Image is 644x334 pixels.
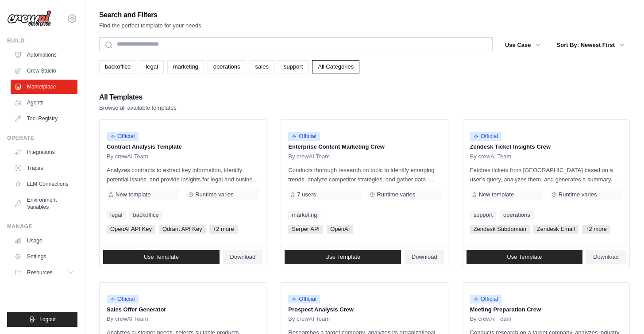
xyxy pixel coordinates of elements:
[7,312,77,327] button: Logout
[99,60,136,73] a: backoffice
[288,211,320,219] a: marketing
[11,161,77,175] a: Traces
[377,191,415,198] span: Runtime varies
[288,295,320,303] span: Official
[107,315,148,322] span: By crewAI Team
[27,269,52,276] span: Resources
[312,60,359,73] a: All Categories
[288,165,440,184] p: Conducts thorough research on topic to identify emerging trends, analyze competitor strategies, a...
[11,48,77,62] a: Automations
[11,111,77,126] a: Tool Registry
[470,295,502,303] span: Official
[405,250,444,264] a: Download
[278,60,309,73] a: support
[288,225,323,234] span: Serper API
[129,211,162,219] a: backoffice
[159,225,206,234] span: Qdrant API Key
[209,225,238,234] span: +2 more
[107,132,139,141] span: Official
[167,60,204,73] a: marketing
[140,60,163,73] a: legal
[500,37,546,53] button: Use Case
[551,37,630,53] button: Sort By: Newest First
[533,225,578,234] span: Zendesk Email
[470,211,496,219] a: support
[11,145,77,159] a: Integrations
[288,315,330,322] span: By crewAI Team
[11,64,77,78] a: Crew Studio
[107,153,148,160] span: By crewAI Team
[285,250,401,264] a: Use Template
[11,193,77,214] a: Environment Variables
[288,305,440,314] p: Prospect Analysis Crew
[223,250,263,264] a: Download
[7,223,77,230] div: Manage
[230,253,256,261] span: Download
[107,225,155,234] span: OpenAI API Key
[144,253,179,261] span: Use Template
[11,80,77,94] a: Marketplace
[107,165,259,184] p: Analyzes contracts to extract key information, identify potential issues, and provide insights fo...
[103,250,220,264] a: Use Template
[288,153,330,160] span: By crewAI Team
[507,253,542,261] span: Use Template
[7,134,77,142] div: Operate
[467,250,583,264] a: Use Template
[288,142,440,151] p: Enterprise Content Marketing Crew
[250,60,274,73] a: sales
[297,191,316,198] span: 7 users
[99,21,201,30] p: Find the perfect template for your needs
[500,211,534,219] a: operations
[7,37,77,44] div: Build
[470,132,502,141] span: Official
[470,225,530,234] span: Zendesk Subdomain
[99,91,177,104] h2: All Templates
[99,104,177,112] p: Browse all available templates
[559,191,597,198] span: Runtime varies
[412,253,437,261] span: Download
[479,191,514,198] span: New template
[470,315,512,322] span: By crewAI Team
[11,250,77,264] a: Settings
[327,225,353,234] span: OpenAI
[107,305,259,314] p: Sales Offer Generator
[107,142,259,151] p: Contract Analysis Template
[107,211,126,219] a: legal
[39,316,56,323] span: Logout
[11,265,77,280] button: Resources
[116,191,150,198] span: New template
[107,295,139,303] span: Official
[7,10,51,27] img: Logo
[470,305,622,314] p: Meeting Preparation Crew
[11,234,77,248] a: Usage
[11,177,77,191] a: LLM Connections
[470,165,622,184] p: Fetches tickets from [GEOGRAPHIC_DATA] based on a user's query, analyzes them, and generates a su...
[208,60,246,73] a: operations
[593,253,619,261] span: Download
[99,9,201,21] h2: Search and Filters
[470,153,512,160] span: By crewAI Team
[586,250,626,264] a: Download
[195,191,234,198] span: Runtime varies
[470,142,622,151] p: Zendesk Ticket Insights Crew
[288,132,320,141] span: Official
[582,225,610,234] span: +2 more
[325,253,360,261] span: Use Template
[11,96,77,110] a: Agents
